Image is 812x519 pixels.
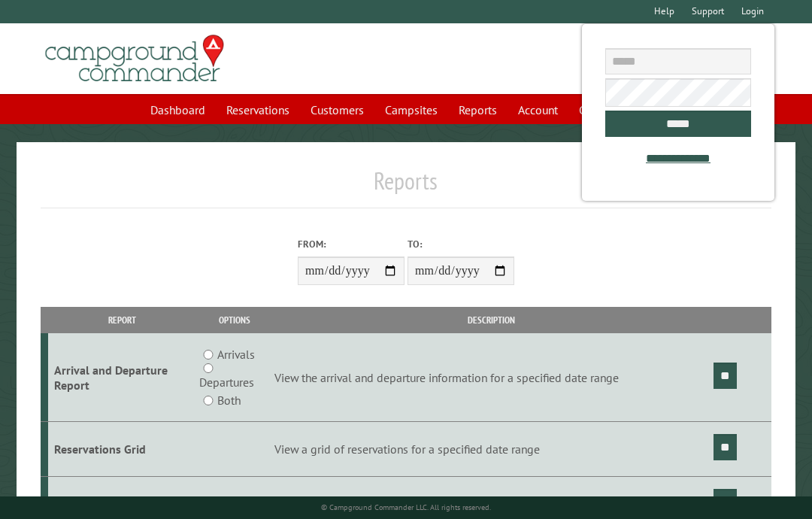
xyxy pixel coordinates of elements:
a: Dashboard [141,96,214,124]
a: Customers [301,96,373,124]
label: From: [298,237,404,251]
label: To: [408,237,514,251]
img: Campground Commander [41,29,229,88]
td: View the arrival and departure information for a specified date range [272,333,711,422]
small: © Campground Commander LLC. All rights reserved. [321,502,491,512]
a: Campsites [376,96,447,124]
a: Reports [450,96,506,124]
h1: Reports [41,166,771,208]
a: Communications [570,96,671,124]
td: View a grid of reservations for a specified date range [272,422,711,477]
a: Account [509,96,567,124]
th: Options [197,307,272,333]
th: Description [272,307,711,333]
a: Reservations [217,96,298,124]
label: Departures [199,373,254,391]
td: Reservations Grid [48,422,197,477]
label: Both [217,391,241,409]
label: Arrivals [217,345,255,363]
th: Report [48,307,197,333]
td: Arrival and Departure Report [48,333,197,422]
